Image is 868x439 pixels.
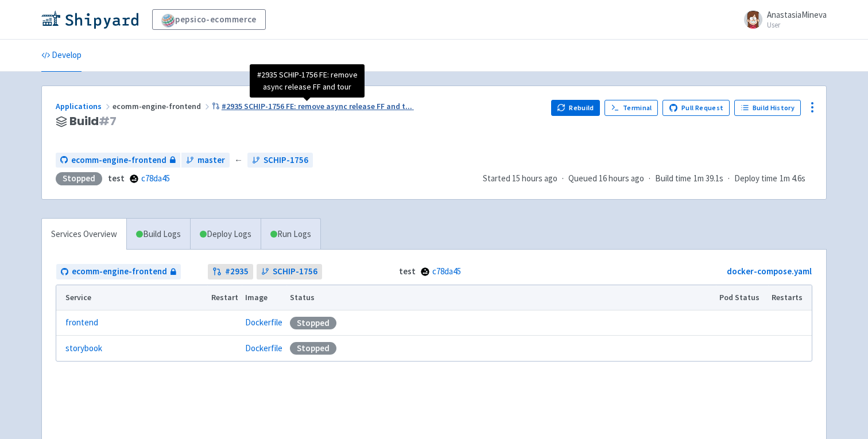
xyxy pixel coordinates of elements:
span: 1m 39.1s [693,172,723,185]
span: ecomm-engine-frontend [72,265,167,278]
a: Run Logs [261,219,320,250]
th: Status [286,285,716,310]
a: pepsico-ecommerce [152,9,266,30]
a: ecomm-engine-frontend [56,264,181,279]
span: SCHIP-1756 [263,154,308,167]
a: AnastasiaMineva User [737,10,827,29]
a: docker-compose.yaml [727,266,812,277]
span: master [197,154,225,167]
a: Services Overview [42,219,126,250]
time: 15 hours ago [512,173,557,184]
a: c78da45 [432,266,461,277]
th: Pod Status [716,285,768,310]
span: SCHIP-1756 [273,265,317,278]
div: · · · [483,172,812,185]
a: Build Logs [127,219,190,250]
span: Deploy time [734,172,777,185]
a: SCHIP-1756 [247,153,313,168]
button: Rebuild [551,100,600,116]
span: Started [483,173,557,184]
div: Stopped [290,342,336,355]
span: Build [69,115,117,128]
span: 1m 4.6s [780,172,805,185]
span: #2935 SCHIP-1756 FE: remove async release FF and t ... [222,101,412,111]
th: Restart [207,285,242,310]
img: Shipyard logo [41,10,138,29]
span: Build time [655,172,691,185]
th: Image [242,285,286,310]
time: 16 hours ago [599,173,644,184]
a: Deploy Logs [190,219,261,250]
span: ecomm-engine-frontend [71,154,166,167]
a: ecomm-engine-frontend [56,153,180,168]
a: #2935 SCHIP-1756 FE: remove async release FF and t... [212,101,414,111]
a: Dockerfile [245,317,282,328]
div: Stopped [290,317,336,329]
a: SCHIP-1756 [257,264,322,279]
a: Terminal [604,100,658,116]
a: Dockerfile [245,343,282,353]
a: master [181,153,230,168]
a: Build History [734,100,801,116]
span: ← [234,154,243,167]
span: ecomm-engine-frontend [113,101,212,111]
th: Service [56,285,207,310]
strong: # 2935 [225,265,249,278]
a: frontend [65,316,98,329]
small: User [767,21,827,29]
a: c78da45 [141,173,170,184]
a: Develop [41,40,82,72]
span: # 7 [99,113,117,129]
strong: test [108,173,125,184]
a: storybook [65,342,102,355]
span: Queued [568,173,644,184]
span: AnastasiaMineva [767,9,827,20]
th: Restarts [768,285,812,310]
div: Stopped [56,172,102,185]
strong: test [399,266,416,277]
a: Pull Request [662,100,730,116]
a: #2935 [208,264,253,279]
a: Applications [56,101,113,111]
